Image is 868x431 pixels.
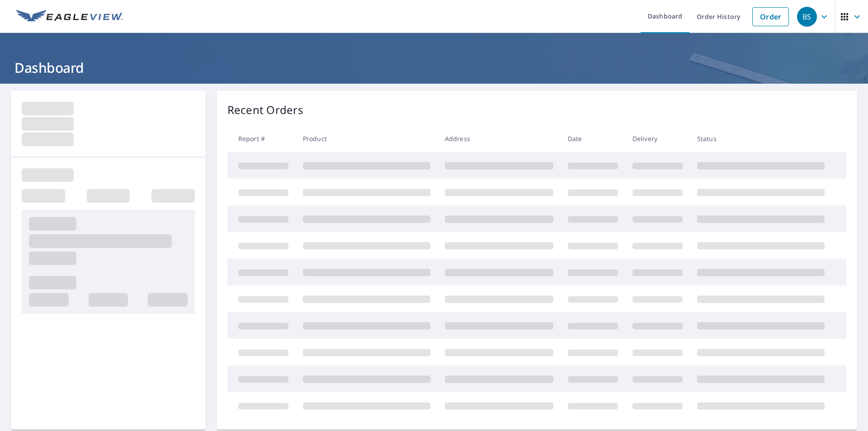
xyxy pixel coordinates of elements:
th: Status [690,125,832,152]
p: Recent Orders [227,102,303,118]
div: BS [797,7,817,27]
th: Delivery [625,125,690,152]
img: EV Logo [16,10,123,24]
th: Report # [227,125,296,152]
h1: Dashboard [11,58,857,77]
a: Order [752,7,789,26]
th: Date [561,125,625,152]
th: Product [296,125,438,152]
th: Address [438,125,561,152]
